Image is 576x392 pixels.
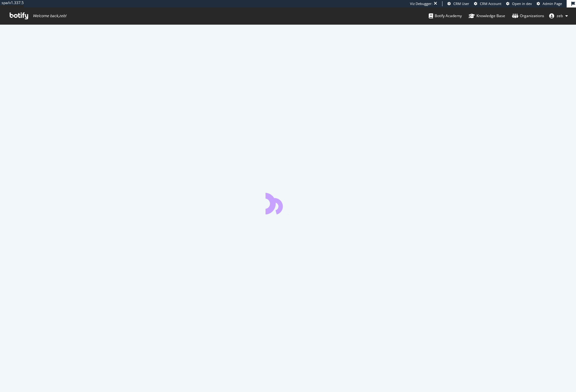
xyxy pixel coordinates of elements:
[512,1,532,6] span: Open in dev
[544,11,573,21] button: zeb
[506,1,532,6] a: Open in dev
[447,1,469,6] a: CRM User
[469,13,505,19] div: Knowledge Base
[469,7,505,24] a: Knowledge Base
[33,13,66,18] span: Welcome back, zeb !
[512,13,544,19] div: Organizations
[557,13,563,18] span: zeb
[410,1,432,6] div: Viz Debugger:
[266,192,310,214] div: animation
[543,1,562,6] span: Admin Page
[474,1,501,6] a: CRM Account
[429,13,462,19] div: Botify Academy
[480,1,501,6] span: CRM Account
[512,7,544,24] a: Organizations
[537,1,562,6] a: Admin Page
[429,7,462,24] a: Botify Academy
[453,1,469,6] span: CRM User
